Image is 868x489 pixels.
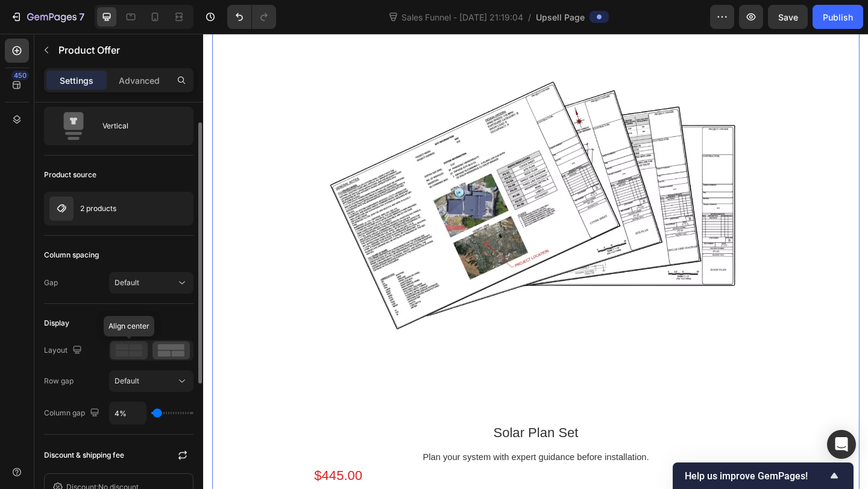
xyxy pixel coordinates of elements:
[827,430,856,459] div: Open Intercom Messenger
[685,468,841,483] button: Show survey - Help us improve GemPages!
[44,376,74,386] div: Row gap
[109,272,193,294] button: Default
[109,370,193,392] button: Default
[11,71,29,80] div: 450
[60,74,93,87] p: Settings
[121,472,173,488] bdo: $445.00
[813,5,863,29] button: Publish
[44,277,58,288] div: Gap
[5,5,90,29] button: 7
[119,74,160,87] p: Advanced
[399,11,526,24] span: Sales Funnel - [DATE] 21:19:04
[44,169,96,180] div: Product source
[80,204,116,213] p: 2 products
[685,470,827,482] span: Help us improve GemPages!
[536,11,585,24] span: Upsell Page
[58,43,189,57] p: Product Offer
[44,405,102,421] div: Column gap
[823,11,853,24] div: Publish
[44,250,99,260] div: Column spacing
[239,455,485,465] span: Plan your system with expert guidance before installation.
[227,5,276,29] div: Undo/Redo
[768,5,808,29] button: Save
[778,12,798,22] span: Save
[110,402,146,424] input: Auto
[315,426,407,442] bdo: Solar Plan Set
[115,376,139,385] span: Default
[102,112,176,140] div: Vertical
[44,342,84,359] div: Layout
[44,450,124,461] p: Discount & shipping fee
[44,318,69,329] div: Display
[115,278,139,287] span: Default
[121,449,603,468] div: Rich Text Editor. Editing area: main
[528,11,531,24] span: /
[203,34,868,489] iframe: Design area
[79,10,84,24] p: 7
[49,197,74,221] img: product feature img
